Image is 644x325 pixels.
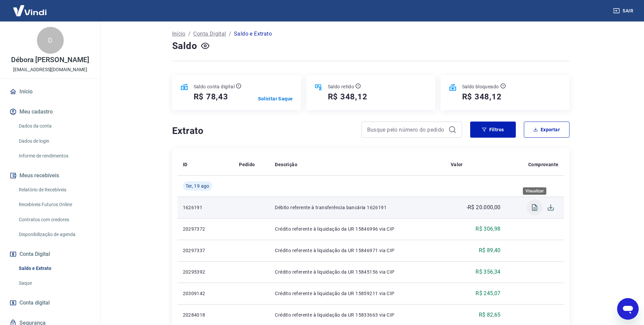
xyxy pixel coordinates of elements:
[16,134,92,148] a: Dados de login
[462,83,499,90] p: Saldo bloqueado
[527,199,543,216] span: Visualizar
[229,30,231,38] p: /
[275,161,297,168] p: Descrição
[8,0,52,21] img: Vindi
[16,198,92,212] a: Recebíveis Futuros Online
[451,161,463,168] p: Valor
[479,311,501,319] p: R$ 82,65
[258,95,293,102] a: Solicitar Saque
[8,104,92,119] button: Meu cadastro
[11,56,89,63] p: Débora [PERSON_NAME]
[194,83,235,90] p: Saldo conta digital
[183,161,188,168] p: ID
[466,203,501,212] p: -R$ 20.000,00
[479,246,501,254] p: R$ 89,40
[523,187,546,195] div: Visualizar
[8,84,92,99] a: Início
[16,183,92,197] a: Relatório de Recebíveis
[275,204,440,211] p: Débito referente à transferência bancária 1626191
[16,262,92,275] a: Saldo e Extrato
[367,125,446,135] input: Busque pelo número do pedido
[543,199,559,216] span: Download
[275,247,440,254] p: Crédito referente à liquidação da UR 15846971 via CIP
[8,247,92,262] button: Conta Digital
[275,290,440,297] p: Crédito referente à liquidação da UR 15859211 via CIP
[234,30,272,38] p: Saldo e Extrato
[183,204,229,211] p: 1626191
[275,269,440,275] p: Crédito referente à liquidação da UR 15845156 via CIP
[13,66,87,73] p: [EMAIL_ADDRESS][DOMAIN_NAME]
[16,213,92,227] a: Contratos com credores
[172,30,186,38] a: Início
[528,161,558,168] p: Comprovante
[172,39,197,53] h4: Saldo
[19,298,50,308] span: Conta digital
[476,225,501,233] p: R$ 306,98
[239,161,255,168] p: Pedido
[183,290,229,297] p: 20309142
[16,276,92,290] a: Saque
[16,149,92,163] a: Informe de rendimentos
[476,289,501,297] p: R$ 245,07
[183,312,229,318] p: 20284018
[183,226,229,232] p: 20297372
[476,268,501,276] p: R$ 356,34
[275,312,440,318] p: Crédito referente à liquidação da UR 15833663 via CIP
[8,295,92,310] a: Conta digital
[188,30,191,38] p: /
[328,83,354,90] p: Saldo retido
[617,298,639,320] iframe: Botão para abrir a janela de mensagens
[16,228,92,241] a: Disponibilização de agenda
[524,122,569,138] button: Exportar
[462,91,502,102] h5: R$ 348,12
[186,183,209,189] span: Ter, 19 ago
[612,5,636,17] button: Sair
[183,269,229,275] p: 20295392
[8,168,92,183] button: Meus recebíveis
[37,27,64,54] div: D
[193,30,226,38] a: Conta Digital
[470,122,516,138] button: Filtros
[194,91,228,102] h5: R$ 78,43
[275,226,440,232] p: Crédito referente à liquidação da UR 15846996 via CIP
[172,124,353,138] h4: Extrato
[328,91,367,102] h5: R$ 348,12
[16,119,92,133] a: Dados da conta
[183,247,229,254] p: 20297337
